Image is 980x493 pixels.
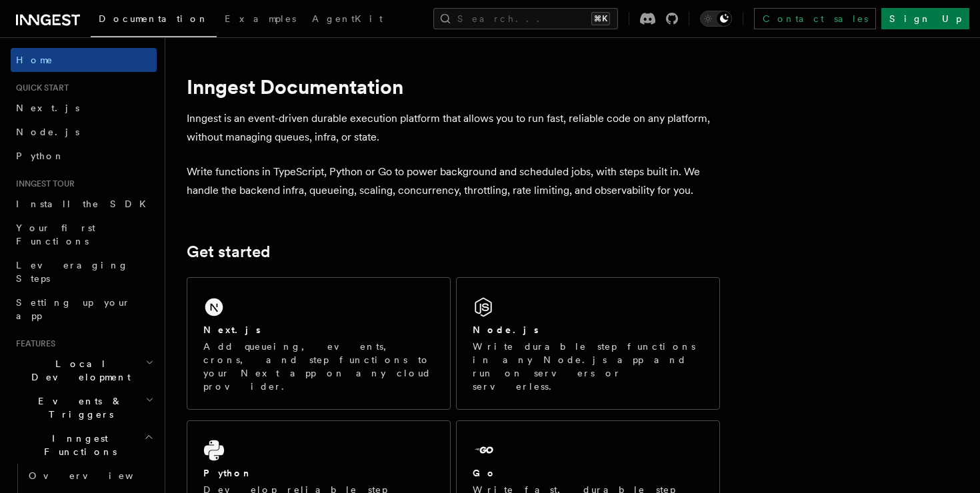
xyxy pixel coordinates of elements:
p: Inngest is an event-driven durable execution platform that allows you to run fast, reliable code ... [187,109,720,147]
a: Python [11,144,157,168]
a: Setting up your app [11,290,157,328]
a: Leveraging Steps [11,253,157,290]
button: Events & Triggers [11,389,157,426]
span: Features [11,338,55,349]
button: Local Development [11,352,157,389]
h2: Go [473,466,497,480]
h2: Node.js [473,323,539,336]
span: Inngest Functions [11,432,144,458]
span: Examples [225,13,296,24]
a: Sign Up [881,8,969,29]
button: Toggle dark mode [700,11,732,27]
a: Get started [187,243,270,261]
span: Events & Triggers [11,394,145,421]
a: Next.jsAdd queueing, events, crons, and step functions to your Next app on any cloud provider. [187,277,451,410]
span: Quick start [11,83,69,93]
h2: Python [203,466,253,480]
a: Examples [217,4,304,36]
span: Python [16,151,65,161]
span: Install the SDK [16,199,154,209]
a: Next.js [11,96,157,120]
a: Documentation [91,4,217,37]
span: AgentKit [312,13,383,24]
p: Write functions in TypeScript, Python or Go to power background and scheduled jobs, with steps bu... [187,163,720,200]
span: Inngest tour [11,179,75,189]
p: Add queueing, events, crons, and step functions to your Next app on any cloud provider. [203,340,434,393]
p: Write durable step functions in any Node.js app and run on servers or serverless. [473,340,703,393]
span: Setting up your app [16,297,131,321]
span: Documentation [99,13,209,24]
h2: Next.js [203,323,261,336]
h1: Inngest Documentation [187,75,720,99]
button: Inngest Functions [11,426,157,464]
span: Overview [29,470,166,481]
a: Install the SDK [11,192,157,216]
a: Your first Functions [11,216,157,253]
kbd: ⌘K [591,12,610,25]
span: Next.js [16,103,79,113]
a: Home [11,48,157,72]
span: Leveraging Steps [16,260,129,284]
button: Search...⌘K [433,8,618,29]
span: Node.js [16,127,79,137]
a: AgentKit [304,4,391,36]
a: Contact sales [754,8,876,29]
span: Your first Functions [16,223,95,246]
span: Home [16,53,53,67]
span: Local Development [11,357,145,384]
a: Node.js [11,120,157,144]
a: Node.jsWrite durable step functions in any Node.js app and run on servers or serverless. [456,277,720,410]
a: Overview [23,464,157,488]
